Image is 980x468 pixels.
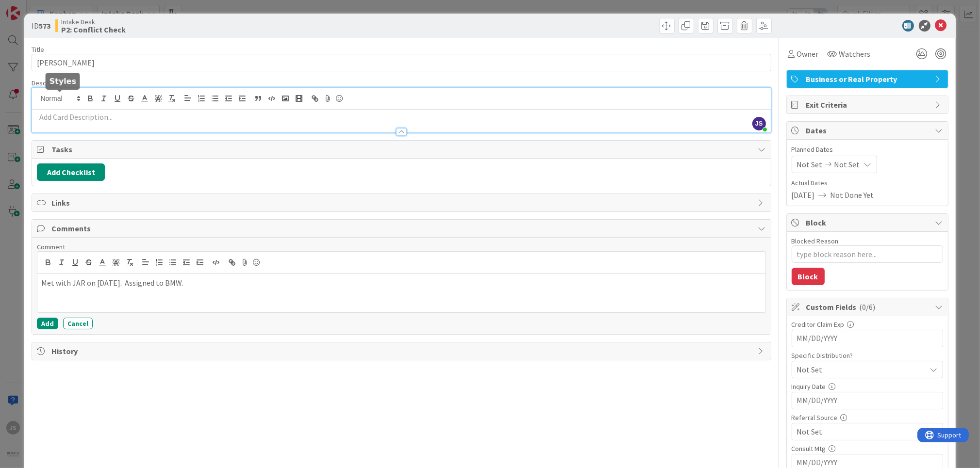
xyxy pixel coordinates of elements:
[797,159,823,170] span: Not Set
[51,197,753,209] span: Links
[32,54,771,71] input: type card name here...
[806,73,930,85] span: Business or Real Property
[51,144,753,155] span: Tasks
[792,189,815,201] span: [DATE]
[806,125,930,136] span: Dates
[806,217,930,228] span: Block
[806,99,930,111] span: Exit Criteria
[39,21,50,31] b: 573
[792,414,943,421] div: Referral Source
[792,445,943,452] div: Consult Mtg
[839,48,871,60] span: Watchers
[37,318,58,329] button: Add
[41,277,761,289] p: Met with JAR on [DATE]. Assigned to BMW.
[792,237,839,245] label: Blocked Reason
[37,242,65,251] span: Comment
[834,159,860,170] span: Not Set
[797,392,938,409] input: MM/DD/YYYY
[797,48,819,60] span: Owner
[797,330,938,347] input: MM/DD/YYYY
[792,268,825,285] button: Block
[37,163,105,181] button: Add Checklist
[61,18,126,26] span: Intake Desk
[61,26,126,33] b: P2: Conflict Check
[831,189,874,201] span: Not Done Yet
[792,145,943,155] span: Planned Dates
[32,79,65,87] span: Description
[792,178,943,188] span: Actual Dates
[20,1,44,13] span: Support
[51,345,753,357] span: History
[51,223,753,234] span: Comments
[792,321,943,328] div: Creditor Claim Exp
[806,301,930,313] span: Custom Fields
[63,318,93,329] button: Cancel
[860,302,876,312] span: ( 0/6 )
[32,20,50,32] span: ID
[50,77,76,86] h5: Styles
[32,45,44,54] label: Title
[752,117,766,130] span: JS
[797,364,926,375] span: Not Set
[797,426,926,437] span: Not Set
[792,383,943,390] div: Inquiry Date
[792,352,943,359] div: Specific Distribution?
